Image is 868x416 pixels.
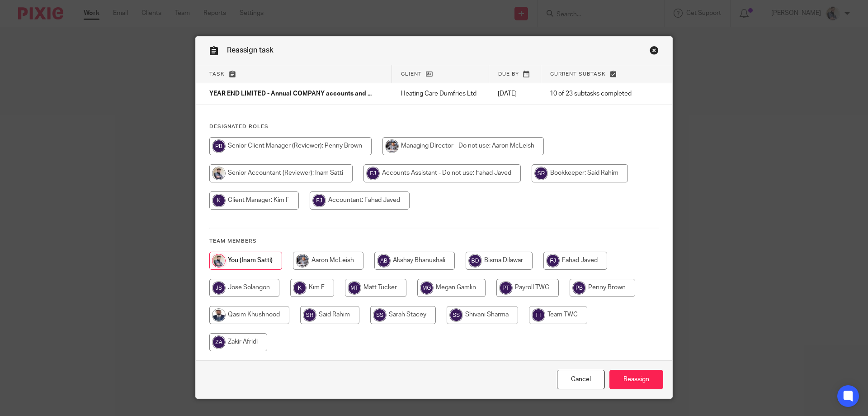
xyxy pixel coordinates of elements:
[498,72,519,77] span: Due by
[227,47,274,54] span: Reassign task
[650,46,659,58] a: Close this dialog window
[557,370,605,389] a: Close this dialog window
[550,72,606,77] span: Current subtask
[541,83,644,105] td: 10 of 23 subtasks completed
[209,238,659,245] h4: Team members
[401,89,480,98] p: Heating Care Dumfries Ltd
[609,370,663,389] input: Reassign
[209,72,225,77] span: Task
[401,72,422,77] span: Client
[209,123,659,130] h4: Designated Roles
[498,89,532,98] p: [DATE]
[209,91,372,97] span: YEAR END LIMITED - Annual COMPANY accounts and ...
